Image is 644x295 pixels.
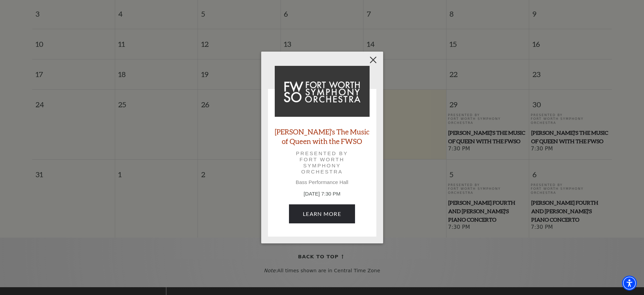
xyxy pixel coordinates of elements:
[367,53,379,66] button: Close
[275,66,370,117] img: Windborne's The Music of Queen with the FWSO
[284,150,360,175] p: Presented by Fort Worth Symphony Orchestra
[275,179,370,185] p: Bass Performance Hall
[622,276,637,291] div: Accessibility Menu
[289,204,355,223] a: August 29, 7:30 PM Learn More
[275,127,370,145] a: [PERSON_NAME]'s The Music of Queen with the FWSO
[275,190,370,198] p: [DATE] 7:30 PM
